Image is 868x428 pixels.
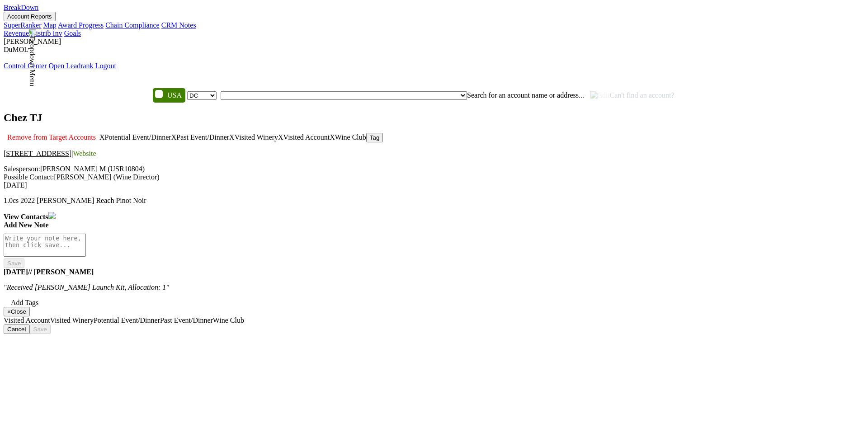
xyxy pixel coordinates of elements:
[4,29,29,37] a: Revenue
[4,112,864,124] h2: Chez TJ
[4,46,28,53] span: DuMOL
[229,133,278,141] span: Visited Winery
[171,133,177,141] span: X
[213,316,244,324] span: Wine Club
[4,316,50,324] span: Visited Account
[229,133,235,141] span: X
[58,21,104,29] a: Award Progress
[4,150,71,157] span: [STREET_ADDRESS]
[4,21,864,29] div: Account Reports
[4,4,38,11] a: BreakDown
[11,299,864,307] div: Add Tags
[366,133,383,142] button: Tag
[4,307,30,316] button: Close
[105,21,160,29] a: Chain Compliance
[4,213,48,221] b: View Contacts
[99,133,171,141] span: Potential Event/Dinner
[4,268,94,276] b: [DATE] // [PERSON_NAME]
[590,91,675,99] span: Can't find an account?
[161,21,196,29] a: CRM Notes
[278,133,283,141] span: X
[7,133,96,141] span: Remove from Target Accounts
[50,316,94,324] span: Visited Winery
[7,308,11,315] span: ×
[330,133,335,141] span: X
[99,133,105,141] span: X
[4,283,169,291] em: " Received [PERSON_NAME] Launch Kit, Allocation: 1 "
[171,133,229,141] span: Past Event/Dinner
[160,316,213,324] span: Past Event/Dinner
[590,91,610,99] img: Edit
[4,173,864,181] div: Possible Contact: [PERSON_NAME] (Wine Director)
[43,21,57,29] a: Map
[4,150,864,158] p: |
[4,165,864,173] div: Salesperson: [PERSON_NAME] M (USR10804)
[28,29,36,86] img: Dropdown Menu
[4,221,49,229] b: Add New Note
[4,197,864,205] p: 1.0 cs 2022 [PERSON_NAME] Reach Pinot Noir
[11,308,26,315] span: Close
[467,91,584,99] span: Search for an account name or address...
[4,62,47,70] a: Control Center
[64,29,81,37] a: Goals
[278,133,330,141] span: Visited Account
[4,38,864,46] div: [PERSON_NAME]
[4,325,30,334] button: Cancel
[73,150,96,157] a: Website
[30,325,51,334] button: Save
[95,62,116,70] a: Logout
[4,21,42,29] a: SuperRanker
[49,62,94,70] a: Open Leadrank
[4,181,864,189] div: [DATE]
[4,62,864,70] div: Dropdown Menu
[31,29,62,37] a: Distrib Inv
[48,212,56,219] img: arrow_right.svg
[330,133,366,141] span: Wine Club
[94,316,160,324] span: Potential Event/Dinner
[4,12,56,21] button: Account Reports
[4,259,24,268] button: Save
